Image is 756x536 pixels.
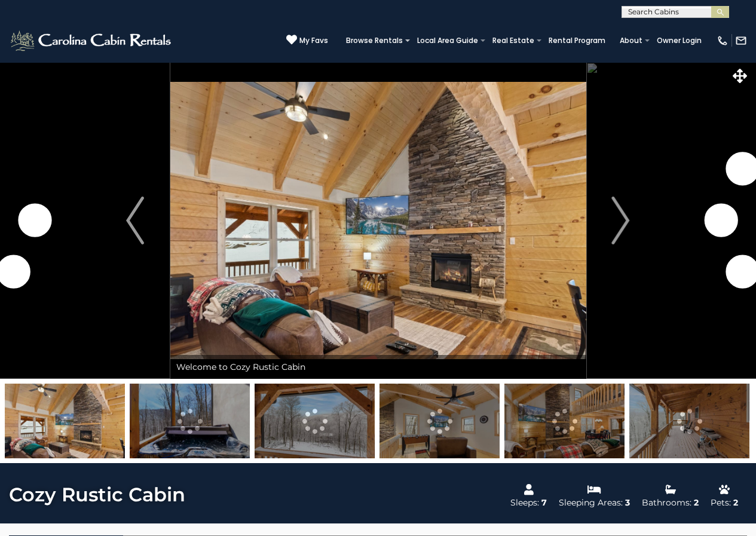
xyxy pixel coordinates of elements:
[614,32,648,49] a: About
[612,197,630,244] img: arrow
[126,197,144,244] img: arrow
[340,32,409,49] a: Browse Rentals
[411,32,484,49] a: Local Area Guide
[130,384,250,458] img: 165976813
[299,35,328,46] span: My Favs
[100,62,170,379] button: Previous
[629,384,749,458] img: 166002830
[255,384,375,458] img: 165948754
[9,29,175,53] img: White-1-2.png
[717,35,729,47] img: phone-regular-white.png
[286,34,328,47] a: My Favs
[651,32,708,49] a: Owner Login
[586,62,656,379] button: Next
[504,384,625,458] img: 165948743
[735,35,747,47] img: mail-regular-white.png
[486,32,540,49] a: Real Estate
[543,32,611,49] a: Rental Program
[170,355,586,379] div: Welcome to Cozy Rustic Cabin
[379,384,500,458] img: 165948738
[5,384,125,458] img: 165948742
